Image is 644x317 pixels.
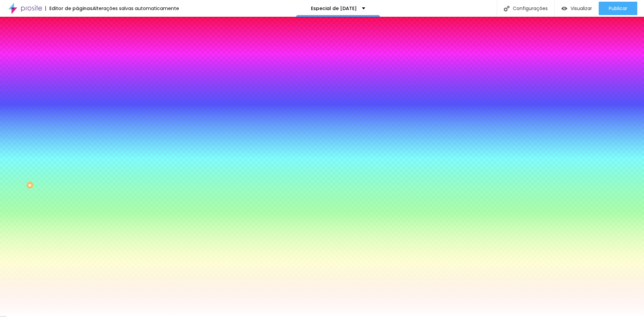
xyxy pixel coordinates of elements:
[609,6,627,11] span: Publicar
[555,2,599,15] button: Visualizar
[599,2,637,15] button: Publicar
[561,6,567,11] img: view-1.svg
[571,6,592,11] span: Visualizar
[93,6,179,11] div: Alterações salvas automaticamente
[45,6,93,11] div: Editor de páginas
[311,6,357,11] p: Especial de [DATE]
[504,6,509,11] img: Icone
